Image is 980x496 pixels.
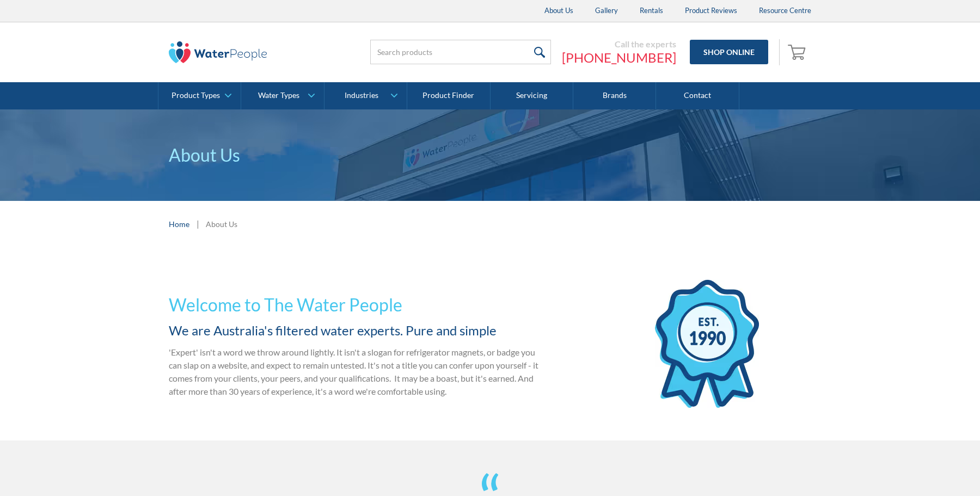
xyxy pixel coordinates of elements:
[690,40,768,64] a: Shop Online
[370,40,551,64] input: Search products
[169,41,267,63] img: The Water People
[573,82,656,109] a: Brands
[785,39,811,65] a: Open empty cart
[169,218,189,230] a: Home
[562,39,676,50] div: Call the experts
[491,82,573,109] a: Servicing
[407,82,490,109] a: Product Finder
[656,82,739,109] a: Contact
[169,292,540,318] h1: Welcome to The Water People
[788,43,808,60] img: shopping cart
[345,91,378,100] div: Industries
[171,91,220,100] div: Product Types
[169,142,811,168] p: About Us
[241,82,323,109] a: Water Types
[169,321,540,340] h2: We are Australia's filtered water experts. Pure and simple
[258,91,299,100] div: Water Types
[158,82,241,109] a: Product Types
[562,50,676,66] a: [PHONE_NUMBER]
[169,346,540,398] p: 'Expert' isn't a word we throw around lightly. It isn't a slogan for refrigerator magnets, or bad...
[324,82,407,109] a: Industries
[195,217,200,230] div: |
[206,218,237,230] div: About Us
[655,280,759,408] img: ribbon icon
